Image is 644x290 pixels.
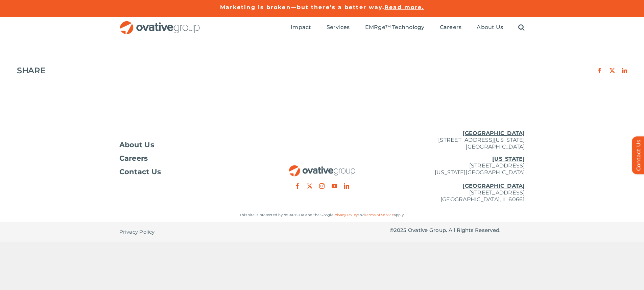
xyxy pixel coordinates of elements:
[365,24,425,31] a: EMRge™ Technology
[622,68,627,73] a: LinkedIn
[119,141,154,148] span: About Us
[119,141,255,148] a: About Us
[119,141,255,175] nav: Footer Menu
[119,212,525,218] p: This site is protected by reCAPTCHA and the Google and apply.
[288,164,356,171] a: OG_Full_horizontal_RGB
[492,156,525,162] u: [US_STATE]
[327,24,350,31] a: Services
[17,66,45,75] h4: SHARE
[440,24,462,31] span: Careers
[119,155,148,162] span: Careers
[390,130,525,150] p: [STREET_ADDRESS][US_STATE] [GEOGRAPHIC_DATA]
[295,183,300,189] a: facebook
[518,24,525,31] a: Search
[597,68,602,73] a: Facebook
[394,227,407,233] span: 2025
[119,229,155,235] span: Privacy Policy
[327,24,350,31] span: Services
[333,213,358,217] a: Privacy Policy
[440,24,462,31] a: Careers
[291,24,311,31] a: Impact
[307,183,312,189] a: twitter
[119,155,255,162] a: Careers
[365,213,394,217] a: Terms of Service
[390,156,525,203] p: [STREET_ADDRESS] [US_STATE][GEOGRAPHIC_DATA] [STREET_ADDRESS] [GEOGRAPHIC_DATA], IL 60661
[384,4,424,10] a: Read more.
[477,24,503,31] a: About Us
[390,227,525,234] p: © Ovative Group. All Rights Reserved.
[119,222,155,242] a: Privacy Policy
[220,4,385,10] a: Marketing is broken—but there’s a better way.
[319,183,325,189] a: instagram
[462,183,525,189] u: [GEOGRAPHIC_DATA]
[332,183,337,189] a: youtube
[462,130,525,136] u: [GEOGRAPHIC_DATA]
[119,222,255,242] nav: Footer - Privacy Policy
[119,168,255,175] a: Contact Us
[365,24,425,31] span: EMRge™ Technology
[477,24,503,31] span: About Us
[291,24,311,31] span: Impact
[119,168,161,175] span: Contact Us
[610,68,615,73] a: X
[119,20,200,27] a: OG_Full_horizontal_RGB
[291,17,525,38] nav: Menu
[344,183,349,189] a: linkedin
